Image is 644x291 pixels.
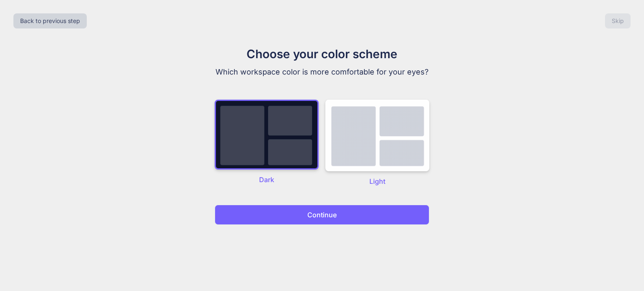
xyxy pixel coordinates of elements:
[215,205,429,225] button: Continue
[307,210,337,220] p: Continue
[215,100,319,170] img: dark
[181,66,463,78] p: Which workspace color is more comfortable for your eyes?
[605,13,631,28] button: Skip
[181,45,463,63] h1: Choose your color scheme
[13,13,87,28] button: Back to previous step
[325,176,429,186] p: Light
[325,100,429,171] img: dark
[215,175,319,185] p: Dark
